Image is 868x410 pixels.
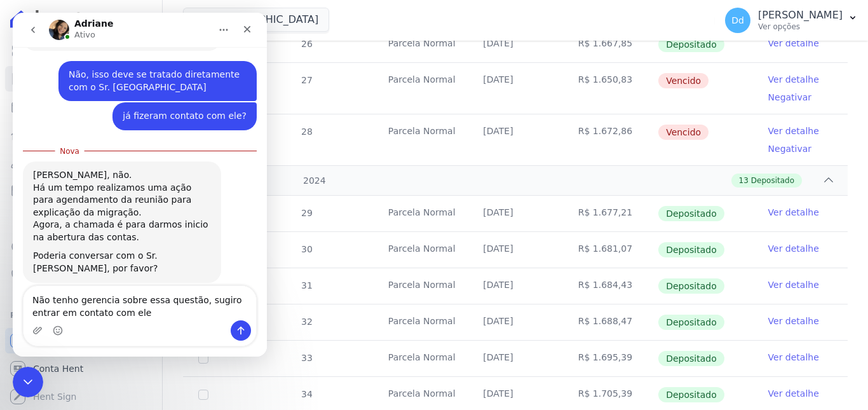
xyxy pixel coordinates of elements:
[110,97,234,110] div: já fizeram contato com ele?
[198,353,208,364] input: Só é possível selecionar pagamentos em aberto
[20,206,198,231] div: Agora, a chamada é para darmos inicio na abertura das contas.
[20,156,198,169] div: [PERSON_NAME], não.
[10,149,208,270] div: [PERSON_NAME], não.Há um tempo realizamos uma ação para agendamento da reunião para explicação da...
[46,48,244,88] div: Não, isso deve se tratado diretamente com o Sr. [GEOGRAPHIC_DATA]
[731,16,744,25] span: Dd
[768,125,819,137] a: Ver detalhe
[199,5,223,29] button: Início
[300,280,313,290] span: 31
[13,13,267,357] iframe: Intercom live chat
[5,328,157,353] a: Recebíveis
[10,138,244,139] div: New messages divider
[5,150,157,175] a: Clientes
[373,304,468,340] td: Parcela Normal
[468,196,562,231] td: [DATE]
[10,308,152,323] div: Plataformas
[300,244,313,254] span: 30
[373,27,468,62] td: Parcela Normal
[563,27,658,62] td: R$ 1.667,85
[768,242,819,255] a: Ver detalhe
[5,38,157,64] a: Visão Geral
[5,66,157,92] a: Contratos
[373,268,468,304] td: Parcela Normal
[218,308,238,328] button: Enviar mensagem…
[62,16,83,29] p: Ativo
[10,149,244,298] div: Adriane diz…
[768,73,819,86] a: Ver detalhe
[658,242,724,257] span: Depositado
[40,313,50,323] button: Seletor de emoji
[758,9,843,22] p: [PERSON_NAME]
[20,237,198,262] div: Poderia conversar com o Sr. [PERSON_NAME], por favor?
[20,313,30,323] button: Carregar anexo
[468,304,562,340] td: [DATE]
[300,208,313,218] span: 29
[468,341,562,376] td: [DATE]
[768,315,819,327] a: Ver detalhe
[563,63,658,114] td: R$ 1.650,83
[768,144,812,154] a: Negativar
[56,56,234,81] div: Não, isso deve se tratado diretamente com o Sr. [GEOGRAPHIC_DATA]
[5,356,157,381] a: Conta Hent
[11,273,243,308] textarea: Envie uma mensagem...
[373,341,468,376] td: Parcela Normal
[768,37,819,50] a: Ver detalhe
[13,367,43,397] iframe: Intercom live chat
[5,94,157,120] a: Parcelas
[563,196,658,231] td: R$ 1.677,21
[563,304,658,340] td: R$ 1.688,47
[300,39,313,49] span: 26
[10,48,244,90] div: David diz…
[20,169,198,207] div: Há um tempo realizamos uma ação para agendamento da reunião para explicação da migração.
[768,387,819,400] a: Ver detalhe
[373,232,468,268] td: Parcela Normal
[563,114,658,165] td: R$ 1.672,86
[5,122,157,147] a: Lotes
[468,63,562,114] td: [DATE]
[758,22,843,32] p: Ver opções
[768,278,819,291] a: Ver detalhe
[300,389,313,399] span: 34
[658,278,724,294] span: Depositado
[468,114,562,165] td: [DATE]
[768,351,819,364] a: Ver detalhe
[183,8,329,32] button: [GEOGRAPHIC_DATA]
[100,90,244,118] div: já fizeram contato com ele?
[300,317,313,327] span: 32
[300,353,313,363] span: 33
[468,27,562,62] td: [DATE]
[5,206,157,231] a: Transferências
[198,390,208,400] input: Só é possível selecionar pagamentos em aberto
[658,351,724,366] span: Depositado
[223,5,246,28] div: Fechar
[751,175,794,186] span: Depositado
[658,387,724,402] span: Depositado
[10,90,244,128] div: David diz…
[658,125,709,140] span: Vencido
[5,234,157,259] a: Crédito
[768,92,812,102] a: Negativar
[768,206,819,219] a: Ver detalhe
[739,175,749,186] span: 13
[300,126,313,137] span: 28
[563,268,658,304] td: R$ 1.684,43
[658,37,724,52] span: Depositado
[373,196,468,231] td: Parcela Normal
[658,315,724,330] span: Depositado
[563,341,658,376] td: R$ 1.695,39
[300,75,313,85] span: 27
[373,63,468,114] td: Parcela Normal
[715,3,868,38] button: Dd [PERSON_NAME] Ver opções
[5,178,157,203] a: Minha Carteira
[373,114,468,165] td: Parcela Normal
[468,232,562,268] td: [DATE]
[468,268,562,304] td: [DATE]
[33,362,83,375] span: Conta Hent
[658,206,724,221] span: Depositado
[563,232,658,268] td: R$ 1.681,07
[5,262,157,287] a: Negativação
[658,73,709,88] span: Vencido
